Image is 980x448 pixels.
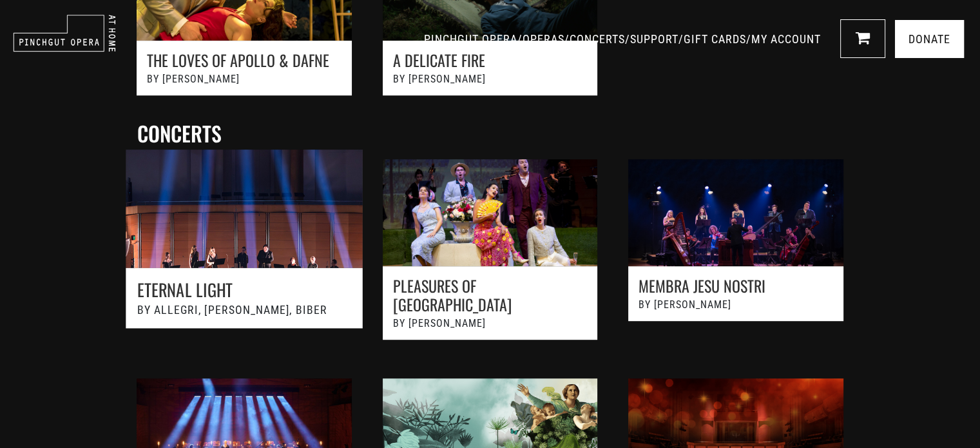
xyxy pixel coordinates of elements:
a: OPERAS [523,32,564,46]
a: GIFT CARDS [684,32,746,46]
a: PINCHGUT OPERA [424,32,517,46]
a: SUPPORT [630,32,678,46]
span: / / / / / [424,32,824,46]
a: Donate [895,20,964,58]
h2: concerts [137,121,849,146]
a: CONCERTS [570,32,625,46]
a: MY ACCOUNT [751,32,821,46]
img: pinchgut_at_home_negative_logo.svg [13,14,116,52]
